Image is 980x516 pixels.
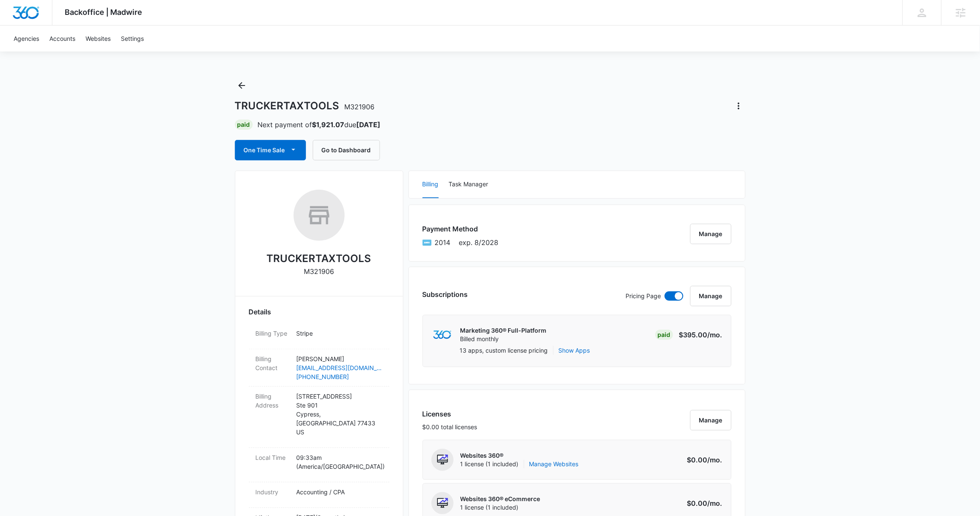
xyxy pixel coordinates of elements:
[80,26,116,51] a: Websites
[460,346,548,355] p: 13 apps, custom license pricing
[679,330,723,340] p: $395.00
[423,289,468,299] h3: Subscriptions
[65,8,143,17] span: Backoffice | Madwire
[460,451,579,460] p: Websites 360®
[249,324,389,349] div: Billing TypeStripe
[460,335,547,343] p: Billed monthly
[235,79,249,92] button: Back
[460,326,547,335] p: Marketing 360® Full-Platform
[249,482,389,508] div: IndustryAccounting / CPA
[297,354,383,363] p: [PERSON_NAME]
[708,499,723,507] span: /mo.
[297,363,383,372] a: [EMAIL_ADDRESS][DOMAIN_NAME]
[357,120,381,129] strong: [DATE]
[460,503,540,512] span: 1 license (1 included)
[626,291,661,301] p: Pricing Page
[345,103,375,111] span: M321906
[655,330,673,340] div: Paid
[460,460,579,468] span: 1 license (1 included)
[297,372,383,381] a: [PHONE_NUMBER]
[256,487,290,496] dt: Industry
[423,224,499,234] h3: Payment Method
[297,453,383,471] p: 09:33am ( America/[GEOGRAPHIC_DATA] )
[44,26,80,51] a: Accounts
[423,409,477,419] h3: Licenses
[256,392,290,410] dt: Billing Address
[312,120,345,129] strong: $1,921.07
[249,448,389,482] div: Local Time09:33am (America/[GEOGRAPHIC_DATA])
[732,99,746,113] button: Actions
[683,455,723,465] p: $0.00
[708,456,723,464] span: /mo.
[249,387,389,448] div: Billing Address[STREET_ADDRESS]Ste 901Cypress,[GEOGRAPHIC_DATA] 77433US
[256,354,290,372] dt: Billing Contact
[690,410,731,430] button: Manage
[423,171,439,198] button: Billing
[258,120,381,130] p: Next payment of due
[235,120,253,130] div: Paid
[297,487,383,496] p: Accounting / CPA
[683,498,723,508] p: $0.00
[297,392,383,436] p: [STREET_ADDRESS] Ste 901 Cypress , [GEOGRAPHIC_DATA] 77433 US
[256,329,290,338] dt: Billing Type
[9,26,44,51] a: Agencies
[304,266,334,277] p: M321906
[460,495,540,503] p: Websites 360® eCommerce
[297,329,383,338] p: Stripe
[249,307,271,317] span: Details
[256,453,290,462] dt: Local Time
[235,100,375,112] h1: TRUCKERTAXTOOLS
[459,237,499,248] span: exp. 8/2028
[559,346,590,355] button: Show Apps
[235,140,306,160] button: One Time Sale
[449,171,489,198] button: Task Manager
[249,349,389,387] div: Billing Contact[PERSON_NAME][EMAIL_ADDRESS][DOMAIN_NAME][PHONE_NUMBER]
[433,331,451,339] img: marketing360Logo
[690,286,731,306] button: Manage
[116,26,149,51] a: Settings
[690,224,731,244] button: Manage
[423,422,477,431] p: $0.00 total licenses
[708,331,723,339] span: /mo.
[313,140,380,160] button: Go to Dashboard
[267,251,371,266] h2: TRUCKERTAXTOOLS
[529,460,579,468] a: Manage Websites
[435,237,451,248] span: American Express ending with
